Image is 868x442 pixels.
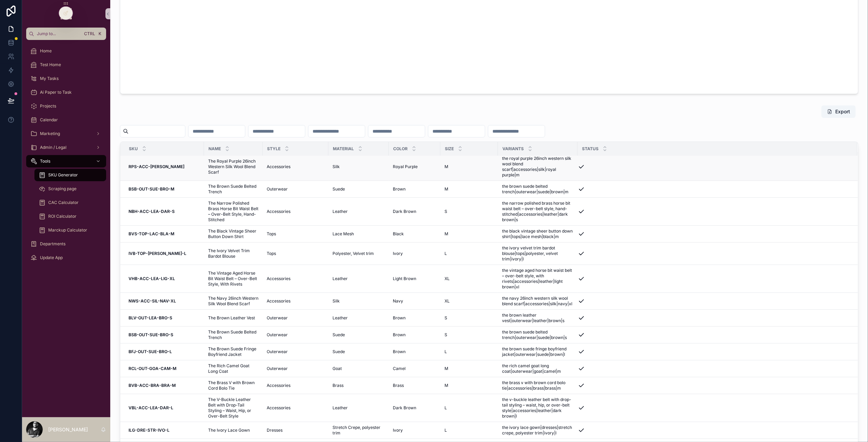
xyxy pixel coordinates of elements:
[267,366,288,371] span: Outerwear
[333,366,342,371] span: Goat
[129,209,175,214] strong: NBH-ACC-LEA-DAR-S
[208,184,258,195] a: The Brown Suede Belted Trench
[502,245,573,262] span: the ivory velvet trim bardot blouse|tops|polyester, velvet trim|ivory|l
[502,363,573,374] span: the rich camel goat long coat|outerwear|goat|camel|m
[48,227,87,233] span: Marckup Calculator
[333,405,385,411] a: Leather
[333,209,385,214] a: Leather
[333,186,345,192] span: Suede
[208,248,258,259] span: The Ivory Velvet Trim Bardot Blouse
[208,270,258,287] a: The Vintage Aged Horse Bit Waist Belt – Over-Belt Style, With Rivets
[129,276,175,281] strong: VHB-ACC-LEA-LIG-XL
[393,186,436,192] a: Brown
[267,209,290,214] span: Accessories
[48,200,79,205] span: CAC Calculator
[393,405,416,411] span: Dark Brown
[267,349,324,354] a: Outerwear
[393,209,416,214] span: Dark Brown
[393,405,436,411] a: Dark Brown
[129,164,184,169] strong: RPS-ACC-[PERSON_NAME]
[40,48,52,54] span: Home
[129,186,174,192] strong: BSB-OUT-SUE-BRO-M
[333,209,348,214] span: Leather
[208,346,258,357] span: The Brown Suede Fringe Boyfriend Jacket
[40,76,59,81] span: My Tasks
[267,251,324,256] a: Tops
[40,62,61,68] span: Test Home
[267,298,324,304] a: Accessories
[208,428,250,433] span: The Ivory Lace Gown
[393,298,436,304] a: Navy
[333,146,354,152] span: Material
[267,383,290,388] span: Accessories
[267,298,290,304] span: Accessories
[267,428,324,433] a: Dresses
[129,315,200,321] a: BLV-OUT-LEA-BRO-S
[445,146,454,152] span: Size
[129,405,173,410] strong: VBL-ACC-LEA-DAR-L
[445,298,450,304] span: XL
[445,251,494,256] a: L
[393,332,406,338] span: Brown
[208,380,258,391] a: The Brass V with Brown Cord Bolo Tie
[208,158,258,175] a: The Royal Purple 26inch Western Silk Wool Blend Scarf
[333,349,385,354] a: Suede
[502,201,573,223] span: the narrow polished brass horse bit waist belt – over-belt style, hand-stitched|accessories|leath...
[267,315,324,321] a: Outerwear
[333,383,344,388] span: Brass
[208,363,258,374] a: The Rich Camel Goat Long Coat
[502,425,573,436] a: the ivory lace gown|dresses|stretch crepe, polyester trim|ivory|l
[333,231,354,237] span: Lace Mesh
[393,251,436,256] a: Ivory
[267,164,290,169] span: Accessories
[393,349,406,354] span: Brown
[129,383,200,388] a: BVB-ACC-BRA-BRA-M
[502,329,573,340] a: the brown suede belted trench|outerwear|suede|brown|s
[129,366,176,371] strong: RCL-OUT-GOA-CAM-M
[40,131,60,136] span: Marketing
[26,86,106,99] a: Ai Paper to Task
[208,201,258,223] span: The Narrow Polished Brass Horse Bit Waist Belt – Over-Belt Style, Hand-Stitched
[333,276,385,281] a: Leather
[393,164,418,169] span: Royal Purple
[502,268,573,290] a: the vintage aged horse bit waist belt – over-belt style, with rivets|accessories|leather|light br...
[208,397,258,419] a: The V-Buckle Leather Belt with Drop-Tail Styling – Waist, Hip, or Over-Belt Style
[502,184,573,195] a: the brown suede belted trench|outerwear|suede|brown|m
[48,186,76,192] span: Scraping page
[393,209,436,214] a: Dark Brown
[445,428,494,433] a: L
[37,31,81,37] span: Jump to...
[267,186,288,192] span: Outerwear
[445,315,494,321] a: S
[333,383,385,388] a: Brass
[267,366,324,371] a: Outerwear
[129,383,176,388] strong: BVB-ACC-BRA-BRA-M
[22,40,110,273] div: scrollable content
[34,196,106,209] a: CAC Calculator
[502,346,573,357] a: the brown suede fringe boyfriend jacket|outerwear|suede|brown|l
[393,231,404,237] span: Black
[34,224,106,236] a: Marckup Calculator
[129,276,200,281] a: VHB-ACC-LEA-LIG-XL
[40,90,72,95] span: Ai Paper to Task
[26,238,106,250] a: Departments
[129,366,200,371] a: RCL-OUT-GOA-CAM-M
[445,231,448,237] span: M
[129,164,200,169] a: RPS-ACC-[PERSON_NAME]
[48,214,76,219] span: ROI Calculator
[333,164,385,169] a: Silk
[502,312,573,323] span: the brown leather vest|outerwear|leather|brown|s
[40,117,58,123] span: Calendar
[502,146,524,152] span: Variants
[48,172,78,178] span: SKU Generator
[333,298,385,304] a: Silk
[445,428,447,433] span: L
[393,146,408,152] span: Color
[445,349,494,354] a: L
[333,425,385,436] a: Stretch Crepe, polyester trim
[393,366,436,371] a: Camel
[445,209,447,214] span: S
[129,251,200,256] a: IVB-TOP-[PERSON_NAME]-L
[393,186,406,192] span: Brown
